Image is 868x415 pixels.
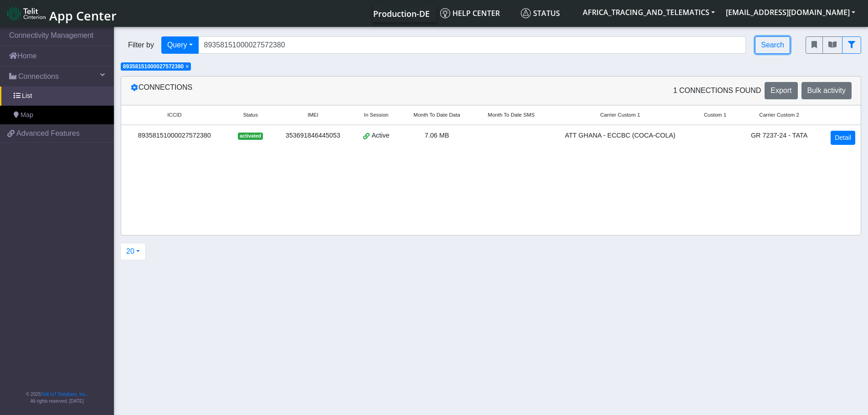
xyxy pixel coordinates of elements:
[279,131,347,141] div: 353691846445053
[806,36,861,54] div: fitlers menu
[765,82,797,99] button: Export
[831,131,855,145] a: Detail
[364,111,389,119] span: In Session
[755,36,790,54] button: Search
[807,87,846,94] span: Bulk activity
[185,63,189,70] span: ×
[437,4,517,22] a: Help center
[521,8,560,18] span: Status
[123,63,184,70] span: 89358151000027572380
[123,82,491,99] div: Connections
[243,111,258,119] span: Status
[517,4,577,22] a: Status
[198,36,746,54] input: Search...
[425,132,449,139] span: 7.06 MB
[521,8,531,18] img: status.svg
[127,131,222,141] div: 89358151000027572380
[21,110,33,120] span: Map
[16,128,80,139] span: Advanced Features
[372,131,390,141] span: Active
[308,111,318,119] span: IMEI
[414,111,460,119] span: Month To Date Data
[577,4,720,20] button: AFRICA_TRACING_AND_TELEMATICS
[744,131,815,141] div: GR 7237-24 - TATA
[373,4,429,22] a: Your current platform instance
[720,4,861,20] button: [EMAIL_ADDRESS][DOMAIN_NAME]
[759,111,799,119] span: Carrier Custom 2
[185,64,189,69] button: Close
[801,82,852,99] button: Bulk activity
[49,7,117,24] span: App Center
[673,85,761,96] span: 1 Connections found
[770,87,791,94] span: Export
[238,133,263,140] span: activated
[704,111,726,119] span: Custom 1
[7,6,46,21] img: logo-telit-cinterion-gw-new.png
[440,8,450,18] img: knowledge.svg
[22,91,32,101] span: List
[121,40,161,51] span: Filter by
[18,71,59,82] span: Connections
[600,111,640,119] span: Carrier Custom 1
[120,243,146,260] button: 20
[440,8,500,18] span: Help center
[161,36,199,54] button: Query
[7,4,115,23] a: App Center
[488,111,535,119] span: Month To Date SMS
[167,111,181,119] span: ICCID
[554,131,686,141] div: ATT GHANA - ECCBC (COCA-COLA)
[373,8,430,19] span: Production-DE
[41,392,87,397] a: Telit IoT Solutions, Inc.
